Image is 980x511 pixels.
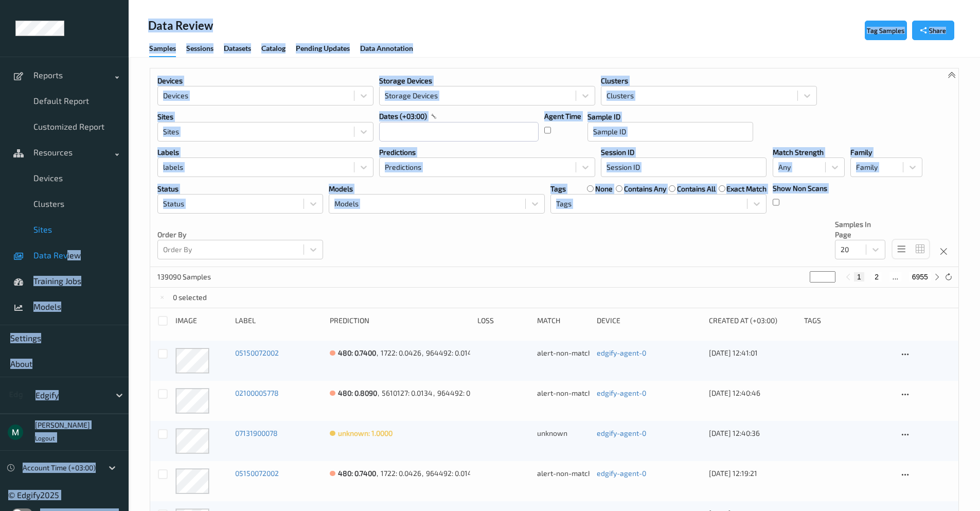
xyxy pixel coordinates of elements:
p: Tags [550,184,566,194]
button: ... [889,272,902,281]
p: Clusters [601,76,817,86]
button: Tag Samples [865,21,907,40]
button: 1 [854,272,864,281]
div: [DATE] 12:19:21 [709,468,796,479]
div: 1722: 0.0426 [381,348,421,358]
div: 964492: 0.0149 [426,348,476,358]
div: Loss [477,315,530,326]
div: [DATE] 12:40:46 [709,388,796,398]
div: unknown: 1.0000 [338,428,393,438]
div: [DATE] 12:40:36 [709,428,796,438]
a: 02100005778 [235,389,279,397]
a: edgify-agent-0 [597,469,646,478]
div: , [433,388,437,398]
p: 0 selected [173,292,207,303]
p: dates (+03:00) [379,111,427,121]
p: Predictions [379,147,595,157]
p: Models [329,184,545,194]
p: labels [157,147,373,157]
div: , [421,348,426,358]
p: Family [850,147,922,157]
div: 964492: 0.0080 [437,388,489,398]
p: Show Non Scans [773,183,827,193]
div: , [421,468,426,479]
div: Pending Updates [296,43,350,56]
div: unknown [537,428,590,438]
button: 6955 [909,272,931,281]
a: Datasets [224,42,261,56]
p: Agent Time [544,111,581,121]
div: Data Review [148,21,213,31]
div: , [376,348,381,358]
div: 480: 0.8090 [338,388,377,398]
div: Tags [804,315,892,326]
div: Datasets [224,43,251,56]
a: 05150072002 [235,469,279,478]
a: Sessions [186,42,224,56]
a: Data Annotation [360,42,423,56]
div: Created At (+03:00) [709,315,796,326]
div: 964492: 0.0149 [426,468,476,479]
p: Devices [157,76,373,86]
div: Data Annotation [360,43,413,56]
div: Label [235,315,323,326]
p: Sample ID [587,112,753,122]
div: image [175,315,228,326]
div: Sessions [186,43,213,56]
label: exact match [726,184,767,194]
div: alert-non-match [537,348,590,358]
p: Storage Devices [379,76,595,86]
div: 480: 0.7400 [338,348,376,358]
p: 139090 Samples [157,272,235,282]
div: Match [537,315,590,326]
button: Share [912,21,954,40]
label: contains all [677,184,716,194]
div: alert-non-match [537,388,590,398]
div: [DATE] 12:41:01 [709,348,796,358]
a: Catalog [261,42,296,56]
a: Samples [149,42,186,57]
div: 480: 0.7400 [338,468,376,479]
div: Catalog [261,43,286,56]
a: edgify-agent-0 [597,348,646,357]
a: 07131900078 [235,429,278,437]
a: edgify-agent-0 [597,429,646,437]
label: none [595,184,613,194]
p: Samples In Page [835,219,885,240]
div: 1722: 0.0426 [381,468,421,479]
div: Prediction [330,315,470,326]
p: Order By [157,230,323,240]
div: , [376,468,381,479]
div: Device [597,315,702,326]
div: Samples [149,43,176,57]
p: Session ID [601,147,767,157]
button: 2 [871,272,882,281]
p: Match Strength [773,147,845,157]
div: 5610127: 0.0134 [382,388,433,398]
div: , [377,388,382,398]
p: Sites [157,112,373,122]
label: contains any [624,184,666,194]
a: edgify-agent-0 [597,389,646,397]
a: Pending Updates [296,42,360,56]
p: Status [157,184,323,194]
a: 05150072002 [235,348,279,357]
div: alert-non-match [537,468,590,479]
